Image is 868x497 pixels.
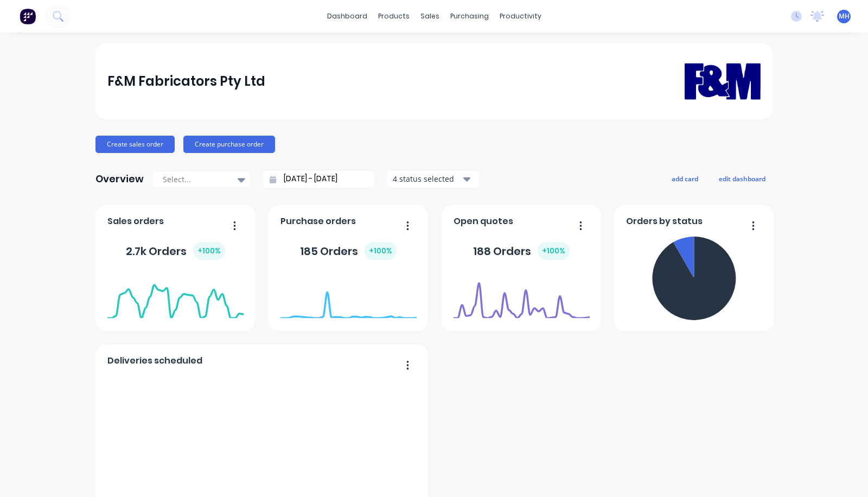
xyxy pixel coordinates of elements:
[454,215,513,228] span: Open quotes
[107,354,202,367] span: Deliveries scheduled
[473,242,570,260] div: 188 Orders
[183,136,275,153] button: Create purchase order
[107,215,164,228] span: Sales orders
[538,242,570,260] div: + 100 %
[665,171,705,186] button: add card
[373,8,415,24] div: products
[95,168,144,190] div: Overview
[322,8,373,24] a: dashboard
[712,171,773,186] button: edit dashboard
[685,47,761,115] img: F&M Fabricators Pty Ltd
[626,215,703,228] span: Orders by status
[95,136,175,153] button: Create sales order
[365,242,397,260] div: + 100 %
[839,11,850,21] span: MH
[280,215,356,228] span: Purchase orders
[300,242,397,260] div: 185 Orders
[126,242,225,260] div: 2.7k Orders
[387,171,479,187] button: 4 status selected
[193,242,225,260] div: + 100 %
[415,8,445,24] div: sales
[393,173,461,184] div: 4 status selected
[445,8,494,24] div: purchasing
[494,8,547,24] div: productivity
[107,71,265,92] div: F&M Fabricators Pty Ltd
[20,8,36,24] img: Factory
